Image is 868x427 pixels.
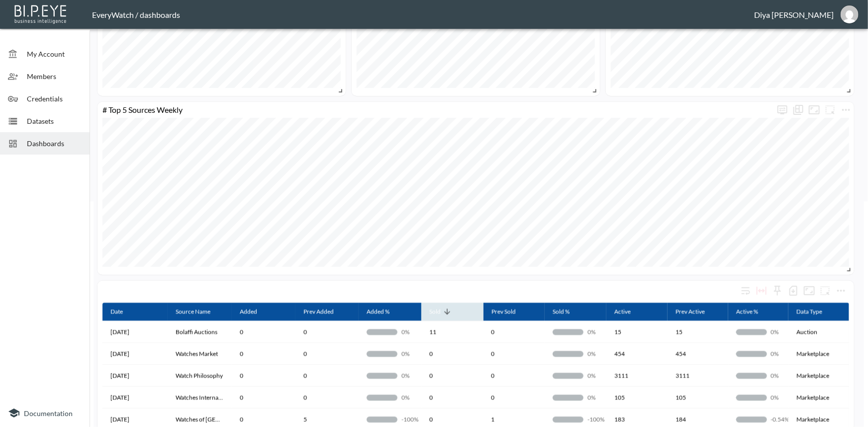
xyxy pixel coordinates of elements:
div: Sticky left columns: 0 [770,283,785,299]
div: 0/100 (0%) [553,328,598,336]
th: 2025-10-08 [102,343,168,365]
div: 0/100 (0%) [553,349,598,358]
div: 0/100 (0%) [367,328,413,336]
div: Sold [429,306,441,318]
p: 0% [401,393,430,402]
div: Active % [736,306,758,318]
div: 0/100 (0%) [736,393,781,402]
th: 0 [421,387,483,409]
div: Added % [367,306,389,318]
th: 0 [483,321,545,343]
th: 2025-10-08 [102,321,168,343]
p: 0% [771,349,800,358]
div: -100/100 (-100%) [367,415,413,424]
button: more [817,283,833,299]
div: Data Type [796,306,822,318]
span: Credentials [27,93,82,104]
div: Prev Added [303,306,334,318]
div: Prev Sold [491,306,516,318]
div: Added [240,306,257,318]
div: Prev Active [675,306,705,318]
th: 2025-10-08 [102,365,168,387]
div: 0/100 (0%) [553,371,598,380]
th: 0 [232,321,295,343]
th: 0 [232,343,295,365]
p: -100% [401,415,430,424]
span: Members [27,71,82,82]
th: 454 [668,343,728,365]
th: 15 [668,321,728,343]
th: 0 [483,387,545,409]
th: Marketplace [788,365,849,387]
button: more [833,283,849,299]
div: # Overall Source Details [105,286,738,295]
span: Prev Added [303,306,347,318]
span: Display settings [774,102,790,118]
span: Chart settings [833,283,849,299]
div: 0/100 (0%) [367,371,413,380]
span: Chart settings [838,102,854,118]
div: 0/100 (0%) [553,393,598,402]
div: Diya [PERSON_NAME] [754,10,834,19]
img: bipeye-logo [12,2,70,25]
div: -100/100 (-100%) [553,415,598,424]
span: Active % [736,306,771,318]
div: 0/100 (0%) [736,328,781,336]
span: Date [110,306,136,318]
p: 0% [401,371,430,380]
th: 0 [295,365,359,387]
p: 0% [401,349,430,358]
button: Fullscreen [806,102,822,118]
span: Documentation [24,409,73,418]
span: Added % [367,306,402,318]
p: 0% [771,371,800,380]
th: 105 [606,387,668,409]
span: Sold [429,306,454,318]
span: Attach chart to a group [817,285,833,294]
div: 0/100 (0%) [736,349,781,358]
span: Data Type [796,306,835,318]
div: 0/100 (0%) [367,393,413,402]
th: Watches International [168,387,232,409]
th: 0 [483,365,545,387]
span: Attach chart to a group [822,104,838,113]
span: Prev Active [675,306,718,318]
div: -0.54/100 (-0.54%) [736,415,781,424]
th: Auction [788,321,849,343]
span: Added [240,306,270,318]
button: more [838,102,854,118]
p: -0.54% [771,415,800,424]
span: Datasets [27,116,82,126]
th: 0 [483,343,545,365]
span: Dashboards [27,138,82,149]
span: Prev Sold [491,306,529,318]
p: -100% [587,415,616,424]
p: 0% [587,371,616,380]
th: 0 [421,343,483,365]
div: EveryWatch / dashboards [92,10,754,19]
button: Fullscreen [801,283,817,299]
div: Active [614,306,631,318]
span: Active [614,306,644,318]
img: a8099f9e021af5dd6201337a867d9ae6 [841,5,859,23]
th: 11 [421,321,483,343]
th: 3111 [606,365,668,387]
th: 0 [295,343,359,365]
button: diya@everywatch.com [834,2,866,26]
th: 0 [232,365,295,387]
div: Date [110,306,123,318]
th: Bolaffi Auctions [168,321,232,343]
p: 0% [587,349,616,358]
p: 0% [587,328,616,336]
th: 0 [421,365,483,387]
th: 454 [606,343,668,365]
p: 0% [401,328,430,336]
th: Marketplace [788,343,849,365]
th: 2025-10-08 [102,387,168,409]
th: 15 [606,321,668,343]
button: more [822,102,838,118]
div: Sold % [553,306,570,318]
button: more [774,102,790,118]
th: Watches Market [168,343,232,365]
span: My Account [27,49,82,59]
